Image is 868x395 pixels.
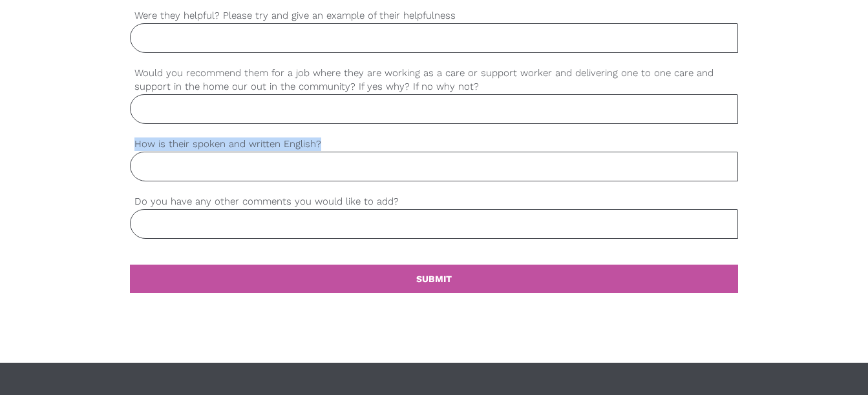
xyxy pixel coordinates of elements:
[416,274,452,284] b: SUBMIT
[130,137,737,152] label: How is their spoken and written English?
[130,265,737,293] a: SUBMIT
[130,194,737,209] label: Do you have any other comments you would like to add?
[130,8,737,23] label: Were they helpful? Please try and give an example of their helpfulness
[130,66,737,94] label: Would you recommend them for a job where they are working as a care or support worker and deliver...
